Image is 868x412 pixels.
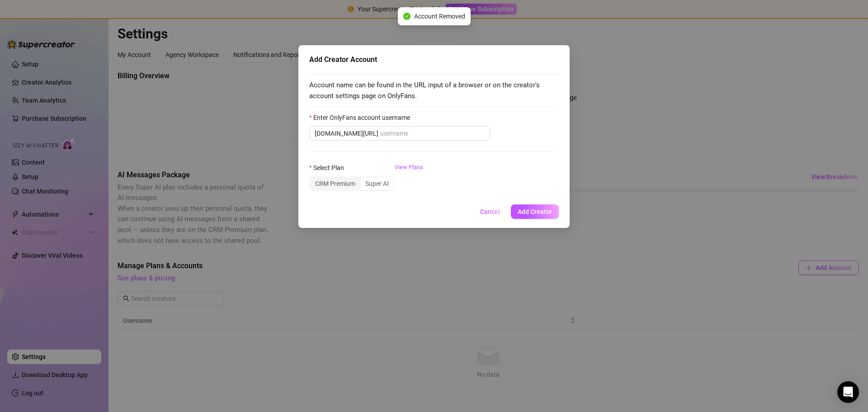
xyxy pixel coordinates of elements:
[309,176,395,191] div: segmented control
[309,54,559,65] div: Add Creator Account
[310,177,360,190] div: CRM Premium
[837,381,859,403] div: Open Intercom Messenger
[360,177,394,190] div: Super AI
[473,204,507,219] button: Cancel
[511,204,559,219] button: Add Creator
[480,208,500,215] span: Cancel
[380,128,485,138] input: Enter OnlyFans account username
[518,208,552,215] span: Add Creator
[414,11,465,21] span: Account Removed
[403,13,410,20] span: check-circle
[309,113,416,123] label: Enter OnlyFans account username
[309,80,559,101] span: Account name can be found in the URL input of a browser or on the creator's account settings page...
[309,163,350,173] label: Select Plan
[395,163,423,199] a: View Plans
[315,128,378,138] span: [DOMAIN_NAME][URL]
